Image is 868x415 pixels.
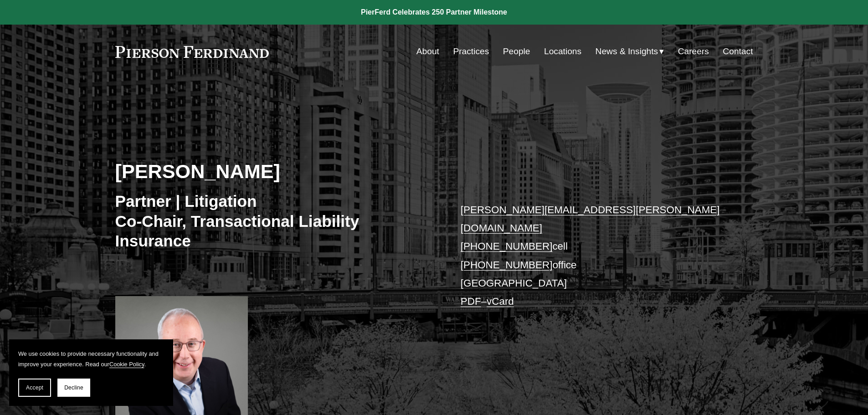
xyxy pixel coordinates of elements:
p: We use cookies to provide necessary functionality and improve your experience. Read our . [18,348,164,369]
a: [PERSON_NAME][EMAIL_ADDRESS][PERSON_NAME][DOMAIN_NAME] [461,204,720,234]
a: About [416,43,439,60]
a: vCard [487,296,514,307]
a: PDF [461,296,481,307]
a: Practices [453,43,489,60]
span: Accept [26,384,43,391]
a: folder dropdown [596,43,664,60]
span: Decline [64,384,83,391]
a: Careers [678,43,709,60]
h3: Partner | Litigation Co-Chair, Transactional Liability Insurance [115,191,434,251]
a: Locations [544,43,581,60]
a: Contact [723,43,753,60]
a: People [503,43,530,60]
section: Cookie banner [9,339,173,406]
button: Decline [57,379,90,397]
a: Cookie Policy [109,361,144,368]
a: [PHONE_NUMBER] [461,259,553,271]
span: News & Insights [596,44,658,60]
h2: [PERSON_NAME] [115,159,434,183]
a: [PHONE_NUMBER] [461,241,553,252]
button: Accept [18,379,51,397]
p: cell office [GEOGRAPHIC_DATA] – [461,201,726,311]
